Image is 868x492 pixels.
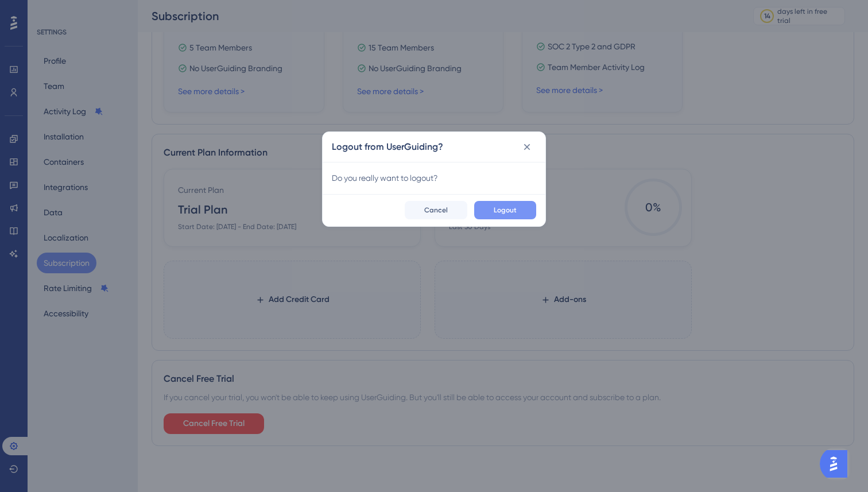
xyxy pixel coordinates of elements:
[332,140,443,154] h2: Logout from UserGuiding?
[332,171,536,185] div: Do you really want to logout?
[494,206,517,215] span: Logout
[820,447,854,481] iframe: UserGuiding AI Assistant Launcher
[424,206,448,215] span: Cancel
